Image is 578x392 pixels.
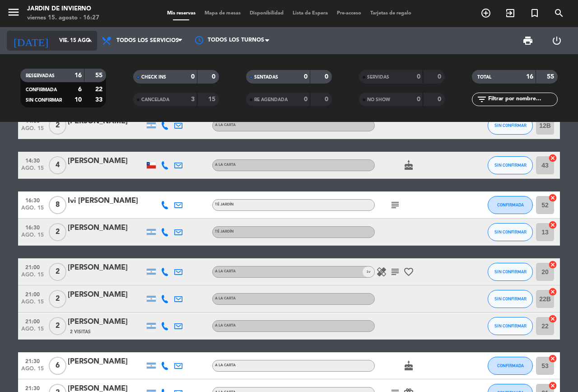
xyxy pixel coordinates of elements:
[403,360,414,371] i: cake
[49,357,66,375] span: 6
[548,381,557,390] i: cancel
[325,96,330,103] strong: 0
[304,74,308,80] strong: 0
[554,8,564,19] i: search
[488,357,533,375] button: CONFIRMADA
[49,117,66,135] span: 2
[548,220,557,229] i: cancel
[548,154,557,163] i: cancel
[21,232,44,243] span: ago. 15
[21,299,44,309] span: ago. 15
[49,196,66,214] span: 8
[487,94,557,104] input: Filtrar por nombre...
[68,195,144,207] div: Ivi [PERSON_NAME]
[68,289,144,301] div: [PERSON_NAME]
[95,97,104,103] strong: 33
[488,156,533,174] button: SIN CONFIRMAR
[215,163,236,167] span: A LA CARTA
[325,74,330,80] strong: 0
[78,86,82,93] strong: 6
[551,35,562,46] i: power_settings_new
[363,266,374,277] span: v
[200,11,245,16] span: Mapa de mesas
[488,317,533,335] button: SIN CONFIRMAR
[21,126,44,136] span: ago. 15
[288,11,332,16] span: Lista de Espera
[7,5,20,19] i: menu
[49,317,66,335] span: 2
[477,75,491,79] span: TOTAL
[7,5,20,22] button: menu
[548,260,557,269] i: cancel
[494,229,527,234] span: SIN CONFIRMAR
[68,316,144,328] div: [PERSON_NAME]
[27,14,99,23] div: viernes 15. agosto - 16:27
[75,72,82,79] strong: 16
[215,203,234,206] span: TÉ JARDÍN
[548,314,557,323] i: cancel
[529,8,540,19] i: turned_in_not
[21,326,44,336] span: ago. 15
[494,323,527,328] span: SIN CONFIRMAR
[367,75,389,79] span: SERVIDAS
[26,88,57,92] span: CONFIRMADA
[212,74,217,80] strong: 0
[254,98,288,102] span: RE AGENDADA
[494,296,527,301] span: SIN CONFIRMAR
[497,202,524,207] span: CONFIRMADA
[488,196,533,214] button: CONFIRMADA
[21,261,44,272] span: 21:00
[526,74,533,80] strong: 16
[141,75,166,79] span: CHECK INS
[497,363,524,368] span: CONFIRMADA
[21,205,44,215] span: ago. 15
[390,266,401,277] i: subject
[84,35,95,46] i: arrow_drop_down
[542,27,571,54] div: LOG OUT
[366,11,416,16] span: Tarjetas de regalo
[215,364,236,367] span: A LA CARTA
[245,11,288,16] span: Disponibilidad
[254,75,278,79] span: SENTADAS
[480,8,491,19] i: add_circle_outline
[494,269,527,274] span: SIN CONFIRMAR
[21,272,44,282] span: ago. 15
[476,94,487,105] i: filter_list
[215,297,236,300] span: A LA CARTA
[49,263,66,281] span: 2
[390,200,401,210] i: subject
[141,98,169,102] span: CANCELADA
[49,223,66,241] span: 2
[376,266,387,277] i: healing
[215,270,236,273] span: A LA CARTA
[191,96,195,103] strong: 3
[367,98,390,102] span: NO SHOW
[304,96,308,103] strong: 0
[215,324,236,327] span: A LA CARTA
[488,117,533,135] button: SIN CONFIRMAR
[21,355,44,366] span: 21:30
[488,223,533,241] button: SIN CONFIRMAR
[117,37,179,44] span: Todos los servicios
[547,74,556,80] strong: 55
[367,269,368,275] span: 1
[488,263,533,281] button: SIN CONFIRMAR
[403,266,414,277] i: favorite_border
[26,98,62,103] span: SIN CONFIRMAR
[95,72,104,79] strong: 55
[163,11,200,16] span: Mis reservas
[438,74,443,80] strong: 0
[494,163,527,168] span: SIN CONFIRMAR
[332,11,366,16] span: Pre-acceso
[68,262,144,274] div: [PERSON_NAME]
[488,290,533,308] button: SIN CONFIRMAR
[548,193,557,202] i: cancel
[403,160,414,171] i: cake
[191,74,195,80] strong: 0
[208,96,217,103] strong: 15
[27,5,99,14] div: JARDIN DE INVIERNO
[494,123,527,128] span: SIN CONFIRMAR
[75,97,82,103] strong: 10
[522,35,533,46] span: print
[21,316,44,326] span: 21:00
